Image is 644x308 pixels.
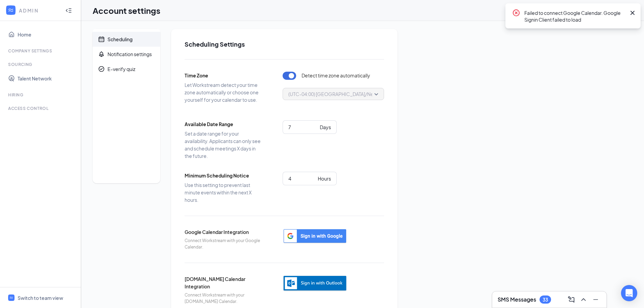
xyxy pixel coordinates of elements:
a: BellNotification settings [93,47,160,62]
a: CalendarScheduling [93,32,160,47]
button: ComposeMessage [566,294,577,305]
button: Minimize [590,294,601,305]
svg: WorkstreamLogo [7,7,14,14]
span: Minimum Scheduling Notice [185,172,262,179]
a: Home [18,28,75,41]
svg: WorkstreamLogo [9,295,14,300]
a: Talent Network [18,72,75,85]
span: Use this setting to prevent last minute events within the next X hours. [185,181,262,204]
div: Switch to team view [18,294,63,301]
svg: Collapse [65,7,72,14]
div: ADMIN [19,7,59,14]
div: Notification settings [108,51,152,57]
div: Scheduling [108,36,133,43]
svg: CheckmarkCircle [98,66,105,72]
span: (UTC-04:00) [GEOGRAPHIC_DATA]/New_York - Eastern Time [288,89,423,99]
span: Google Calendar Integration [185,228,262,236]
span: Connect Workstream with your [DOMAIN_NAME] Calendar. [185,292,262,305]
svg: ChevronUp [579,295,588,304]
svg: Bell [98,51,105,57]
h3: SMS Messages [498,296,536,303]
div: Sourcing [8,62,74,67]
div: Company Settings [8,48,74,54]
div: Access control [8,105,74,111]
a: CheckmarkCircleE-verify quiz [93,62,160,76]
span: Let Workstream detect your time zone automatically or choose one yourself for your calendar to use. [185,81,262,103]
div: Open Intercom Messenger [621,285,637,301]
span: Connect Workstream with your Google Calendar. [185,238,262,251]
div: 33 [543,297,548,303]
div: Days [320,123,331,131]
svg: CrossCircle [512,9,520,17]
span: Detect time zone automatically [302,72,370,80]
div: E-verify quiz [108,66,135,72]
h1: Account settings [93,5,160,16]
div: Failed to connect Google Calendar. Google Signin Client failed to load [524,9,626,23]
svg: ComposeMessage [567,295,575,304]
button: ChevronUp [578,294,589,305]
div: Hours [318,175,331,182]
div: Hiring [8,92,74,98]
svg: Calendar [98,36,105,43]
span: Time Zone [185,72,262,79]
span: Set a date range for your availability. Applicants can only see and schedule meetings X days in t... [185,130,262,160]
h2: Scheduling Settings [185,40,384,48]
span: Available Date Range [185,120,262,128]
svg: Minimize [592,295,600,304]
svg: Cross [628,9,637,17]
span: [DOMAIN_NAME] Calendar Integration [185,275,262,290]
